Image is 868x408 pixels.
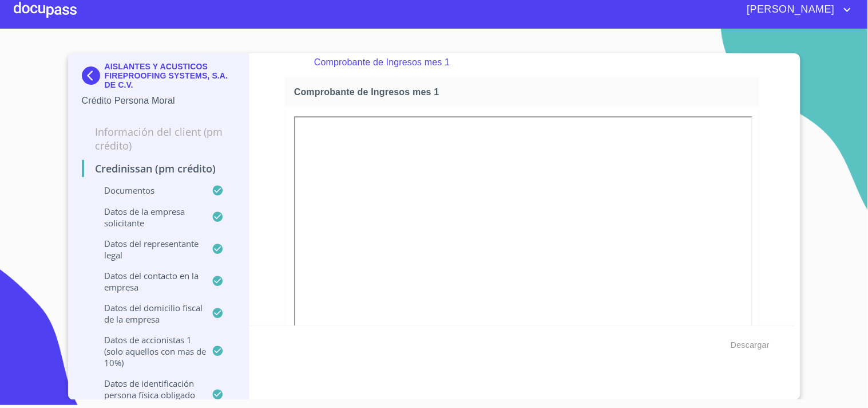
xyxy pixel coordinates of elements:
[82,270,212,293] p: Datos del contacto en la empresa
[82,162,236,175] p: Credinissan (PM crédito)
[82,206,212,229] p: Datos de la empresa solicitante
[82,62,236,94] div: AISLANTES Y ACUSTICOS FIREPROOFING SYSTEMS, S.A. DE C.V.
[82,94,236,108] p: Crédito Persona Moral
[105,62,236,89] p: AISLANTES Y ACUSTICOS FIREPROOFING SYSTEMS, S.A. DE C.V.
[82,125,236,152] p: Información del Client (PM crédito)
[82,302,212,325] p: Datos del domicilio fiscal de la empresa
[82,334,212,368] p: Datos de accionistas 1 (solo aquellos con mas de 10%)
[726,335,774,356] button: Descargar
[82,66,105,85] img: Docupass spot blue
[314,56,730,69] p: Comprobante de Ingresos mes 1
[739,1,841,19] span: [PERSON_NAME]
[294,86,755,98] span: Comprobante de Ingresos mes 1
[739,1,854,19] button: account of current user
[82,238,212,261] p: Datos del representante legal
[731,338,770,352] span: Descargar
[82,185,212,196] p: Documentos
